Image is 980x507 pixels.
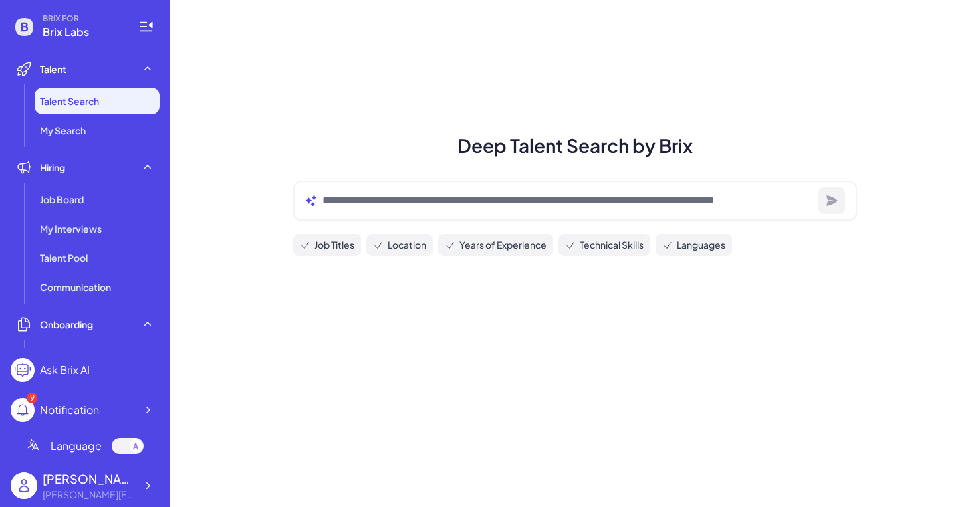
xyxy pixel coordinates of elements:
span: Job Board [40,193,84,206]
span: My Interviews [40,222,102,235]
span: Languages [677,238,725,252]
span: Language [51,438,102,454]
div: carol@joinbrix.com [43,488,136,502]
span: Communication [40,280,111,294]
span: Talent Pool [40,251,88,264]
span: Years of Experience [459,238,547,252]
span: Location [388,238,426,252]
div: Ask Brix AI [40,362,90,378]
h1: Deep Talent Search by Brix [277,132,873,159]
img: user_logo.png [11,472,37,499]
div: Notification [40,402,99,418]
div: Shuwei Yang [43,470,136,488]
span: Talent Search [40,94,99,108]
div: 9 [27,393,37,403]
span: Hiring [40,161,65,174]
span: Talent [40,62,66,76]
span: Technical Skills [580,238,644,252]
span: My Search [40,124,86,137]
span: BRIX FOR [43,13,122,24]
span: Job Titles [314,238,354,252]
span: Onboarding [40,318,93,331]
span: Brix Labs [43,24,122,40]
